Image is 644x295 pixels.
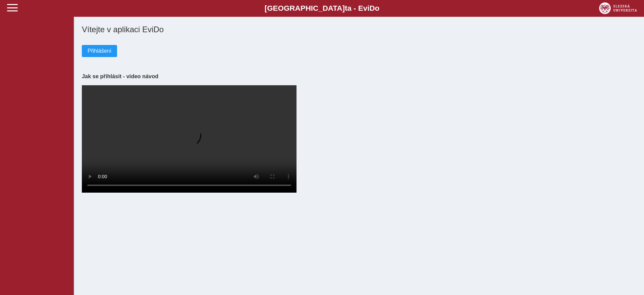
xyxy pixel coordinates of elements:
img: logo_web_su.png [599,2,637,14]
video: Your browser does not support the video tag. [82,85,297,193]
h1: Vítejte v aplikaci EviDo [82,25,636,34]
span: D [369,4,375,12]
span: o [375,4,380,12]
span: t [345,4,347,12]
span: Přihlášení [88,48,111,54]
b: [GEOGRAPHIC_DATA] a - Evi [20,4,624,13]
h3: Jak se přihlásit - video návod [82,73,636,80]
button: Přihlášení [82,45,117,57]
